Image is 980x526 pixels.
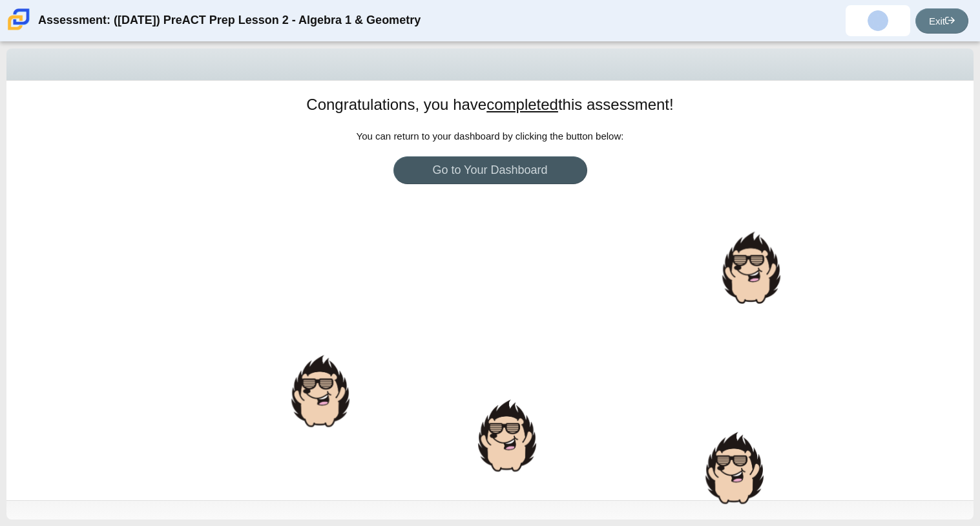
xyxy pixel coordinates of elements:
[393,156,587,184] a: Go to Your Dashboard
[486,96,558,113] u: completed
[5,6,32,33] img: Carmen School of Science & Technology
[357,131,624,142] span: You can return to your dashboard by clicking the button below:
[868,10,888,31] img: ashley.gonzalezdor.n4RDrN
[38,5,421,36] div: Assessment: ([DATE]) PreACT Prep Lesson 2 - Algebra 1 & Geometry
[5,24,32,35] a: Carmen School of Science & Technology
[915,8,968,34] a: Exit
[306,94,673,116] h1: Congratulations, you have this assessment!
